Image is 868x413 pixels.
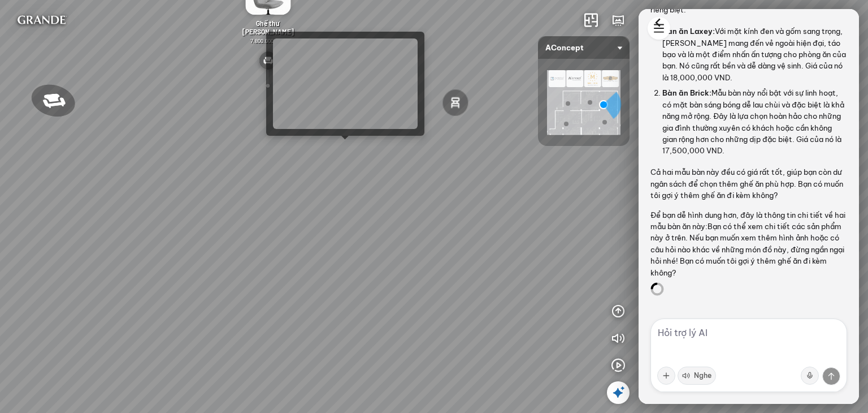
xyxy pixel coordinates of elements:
img: type_sofa_CL2K24RXHCN6.svg [259,51,277,70]
span: Bàn ăn Brick: [662,88,711,97]
img: AConcept_CTMHTJT2R6E4.png [547,70,620,135]
span: AConcept [545,36,622,59]
p: Để bạn dễ hình dung hơn, đây là thông tin chi tiết về hai mẫu bàn ăn này:Bạn có thể xem chi tiết ... [650,209,847,279]
button: Nghe [678,367,716,385]
span: 7.800.000 VND [250,37,285,44]
img: logo [9,9,74,32]
span: Ghế thư [PERSON_NAME] [242,19,294,36]
li: Với mặt kính đen và gốm sang trọng, [PERSON_NAME] mang đến vẻ ngoài hiện đại, táo bạo và là một đ... [662,24,847,85]
span: Bàn ăn Laxey: [662,27,715,36]
li: Mẫu bàn này nổi bật với sự linh hoạt, có mặt bàn sáng bóng dễ lau chùi và đặc biệt là khả năng mở... [662,85,847,159]
p: Cả hai mẫu bàn này đều có giá rất tốt, giúp bạn còn dư ngân sách để chọn thêm ghế ăn phù hợp. Bạn... [650,166,847,201]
